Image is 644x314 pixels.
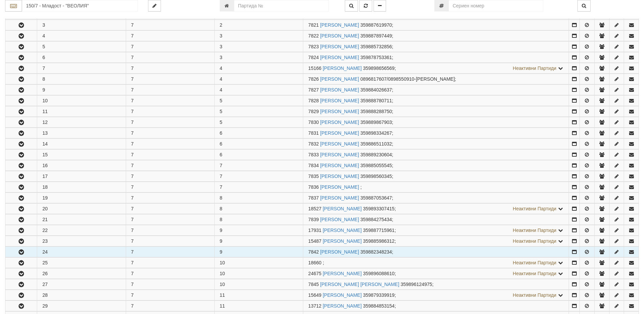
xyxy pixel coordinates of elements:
[303,139,569,149] td: ;
[320,141,359,147] a: [PERSON_NAME]
[513,260,556,265] span: Неактивни Партиди
[308,152,319,157] span: Партида №
[303,225,569,236] td: ;
[363,238,395,244] span: 359885986312
[360,141,392,147] span: 359886511032
[220,120,222,125] span: 5
[37,117,126,128] td: 12
[360,120,392,125] span: 359889867903
[323,206,362,211] a: [PERSON_NAME]
[308,249,319,255] span: Партида №
[220,184,222,190] span: 7
[303,258,569,268] td: ;
[126,96,214,106] td: 7
[308,22,319,28] span: Партида №
[320,152,359,157] a: [PERSON_NAME]
[37,258,126,268] td: 25
[303,279,569,290] td: ;
[303,52,569,63] td: ;
[303,20,569,30] td: ;
[308,271,321,276] span: Партида №
[126,31,214,41] td: 7
[320,174,359,179] a: [PERSON_NAME]
[220,260,225,265] span: 10
[303,204,569,214] td: ;
[303,117,569,128] td: ;
[37,128,126,138] td: 13
[126,128,214,138] td: 7
[220,152,222,157] span: 6
[37,160,126,171] td: 16
[360,109,392,114] span: 359888288750
[37,96,126,106] td: 10
[37,193,126,203] td: 19
[220,98,222,103] span: 5
[360,217,392,222] span: 359884275434
[220,55,222,60] span: 3
[303,182,569,192] td: ;
[220,76,222,82] span: 4
[37,225,126,236] td: 22
[303,74,569,84] td: ;
[363,303,395,309] span: 359884853154
[320,217,359,222] a: [PERSON_NAME]
[220,195,222,201] span: 8
[308,292,321,298] span: Партида №
[320,76,359,82] a: [PERSON_NAME]
[37,150,126,160] td: 15
[360,249,392,255] span: 359882348234
[303,31,569,41] td: ;
[303,42,569,52] td: ;
[363,292,395,298] span: 359879339919
[308,303,321,309] span: Партида №
[363,228,395,233] span: 359887715961
[308,238,321,244] span: Партида №
[320,249,359,255] a: [PERSON_NAME]
[323,238,362,244] a: [PERSON_NAME]
[308,206,321,211] span: Партида №
[308,217,319,222] span: Партида №
[308,87,319,93] span: Партида №
[37,247,126,257] td: 24
[360,152,392,157] span: 359889230604
[220,163,222,168] span: 7
[126,106,214,117] td: 7
[363,206,395,211] span: 359893307415
[360,33,392,38] span: 359887897449
[320,120,359,125] a: [PERSON_NAME]
[126,63,214,74] td: 7
[513,66,556,71] span: Неактивни Партиди
[320,130,359,136] a: [PERSON_NAME]
[308,195,319,201] span: Партида №
[220,206,222,211] span: 8
[360,98,392,103] span: 359888780711
[308,66,321,71] span: Партида №
[220,174,222,179] span: 7
[360,76,455,82] span: 0896817607/0898550910-[PERSON_NAME]
[303,96,569,106] td: ;
[303,85,569,95] td: ;
[323,228,362,233] a: [PERSON_NAME]
[220,141,222,147] span: 6
[37,236,126,246] td: 23
[220,66,222,71] span: 4
[303,106,569,117] td: ;
[37,204,126,214] td: 20
[360,130,392,136] span: 359898334267
[220,33,222,38] span: 3
[220,249,222,255] span: 9
[360,87,392,93] span: 359884026637
[360,163,392,168] span: 359885055545
[513,271,556,276] span: Неактивни Партиди
[513,206,556,211] span: Неактивни Партиди
[37,85,126,95] td: 9
[323,292,362,298] a: [PERSON_NAME]
[308,55,319,60] span: Партида №
[320,87,359,93] a: [PERSON_NAME]
[323,271,362,276] a: [PERSON_NAME]
[220,217,222,222] span: 8
[513,228,556,233] span: Неактивни Партиди
[363,66,395,71] span: 359898656569
[308,130,319,136] span: Партида №
[320,282,399,287] a: [PERSON_NAME] [PERSON_NAME]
